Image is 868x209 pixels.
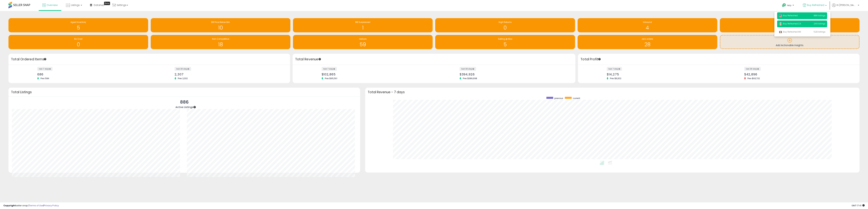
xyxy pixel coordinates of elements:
[807,3,824,7] span: Buy Refreshed
[435,18,575,32] a: High Returns 0
[359,37,367,40] span: restock
[368,91,857,93] h3: Total Revenue - 7 days
[814,30,825,33] span: 528 listings
[746,77,762,80] span: Prev: $63,732
[10,42,146,47] h1: 0
[323,77,339,80] span: Prev: $95,561
[37,67,53,71] label: last 7 days
[295,25,431,31] h1: 1
[152,25,289,31] h1: 10
[573,97,580,100] span: current
[580,57,857,62] h3: Total Profit
[578,18,717,32] a: Inbound 4
[779,22,782,26] img: canada.png
[293,18,433,32] a: BB Surpressed 1
[779,14,798,17] span: Buy Refreshed
[39,77,51,80] span: Prev: 584
[47,3,58,7] span: Overview
[744,73,854,76] div: $42,896
[437,42,573,47] h1: 5
[461,77,479,80] span: Prev: $386,698
[832,3,859,11] a: Hi [PERSON_NAME]
[318,58,321,61] div: Tooltip anchor
[498,37,512,40] span: Selling @ Max
[8,18,148,32] a: Aged Inventory 5
[322,73,431,76] div: $102,865
[554,97,563,100] span: previous
[579,25,716,31] h1: 4
[152,42,289,47] h1: 18
[175,99,193,105] p: 886
[212,37,229,40] span: Non Competitive
[643,21,652,24] span: Inbound
[720,18,860,32] a: Needs to Reprice 0
[44,58,47,61] div: Tooltip anchor
[814,14,825,17] span: 886 listings
[293,35,433,49] a: restock 59
[151,18,290,32] a: BB Price Below Min 10
[779,30,782,34] img: mexico.png
[782,3,786,7] i: Get Help
[779,1,797,11] a: Help
[642,37,653,40] span: zero orders
[37,73,147,76] div: 686
[776,44,803,47] span: Add Actionable Insights
[8,35,148,49] a: No Cost 0
[295,57,573,62] h3: Total Revenue
[460,73,569,76] div: $394,926
[578,35,717,49] a: zero orders 28
[435,35,575,49] a: Selling @ Max 5
[779,22,801,25] span: Buy Refreshed CA
[151,35,290,49] a: Non Competitive 18
[607,73,716,76] div: $14,275
[10,25,146,31] h1: 5
[104,2,110,5] div: Tooltip anchor
[74,37,82,40] span: No Cost
[722,25,858,31] h1: 0
[607,67,622,71] label: last 7 days
[322,67,337,71] label: last 7 days
[608,77,623,80] span: Prev: $9,302
[193,106,196,109] div: Tooltip anchor
[94,3,104,7] span: DataHub
[499,21,512,24] span: High Returns
[720,35,859,48] a: Add Actionable Insights
[71,21,86,24] span: Aged Inventory
[437,25,573,31] h1: 0
[295,42,431,47] h1: 59
[460,67,476,71] label: last 30 days
[744,67,761,71] label: last 30 days
[836,3,857,7] span: Hi [PERSON_NAME]
[211,21,230,24] span: BB Price Below Min
[11,57,288,62] h3: Total Ordered Items
[779,30,801,33] span: Buy Refreshed MX
[175,73,284,76] div: 2,307
[175,105,193,109] span: Active Listings
[71,3,80,7] span: Listings
[814,22,825,25] span: 249 listings
[176,77,189,80] span: Prev: 2,032
[11,91,358,93] h3: Total Listings
[779,14,782,17] img: usa.png
[598,58,601,61] div: Tooltip anchor
[355,21,370,24] span: BB Surpressed
[175,67,191,71] label: last 30 days
[579,42,716,47] h1: 28
[787,4,792,7] span: Help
